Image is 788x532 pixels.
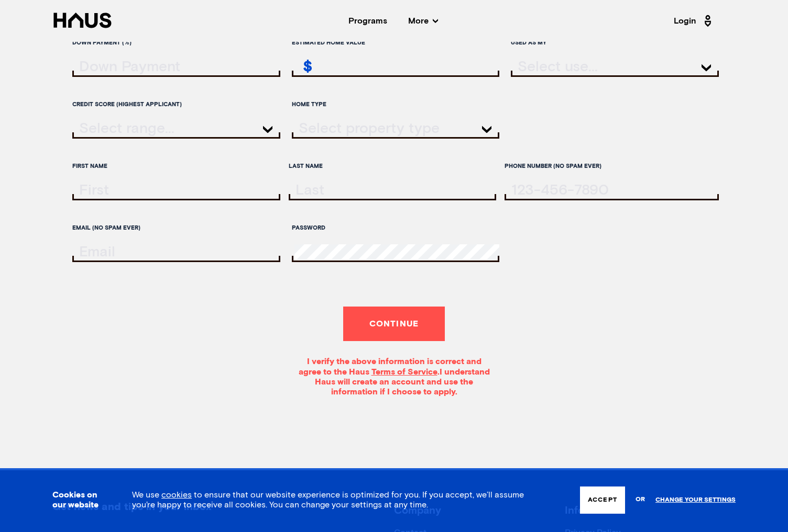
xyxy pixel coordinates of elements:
button: Accept [580,486,625,514]
label: First Name [72,157,280,175]
button: Continue [343,307,445,341]
a: Programs [348,17,387,25]
label: Email (no spam ever) [72,219,280,237]
a: Login [674,13,715,29]
span: I verify the above information is correct and agree to the Haus . I understand Haus will create a... [299,357,490,396]
div: $ [294,59,312,77]
h3: Cookies on our website [52,490,106,510]
label: Phone Number (no spam ever) [505,157,719,175]
label: Home Type [292,95,500,114]
a: cookies [161,491,192,499]
span: More [408,17,438,25]
input: password [294,244,500,259]
input: lastName [291,183,497,198]
label: Last Name [289,157,497,175]
span: We use to ensure that our website experience is optimized for you. If you accept, we’ll assume yo... [132,491,524,509]
input: tel [507,183,719,198]
label: Down Payment (%) [72,33,280,52]
label: Password [292,219,500,237]
input: downPayment [75,59,280,74]
a: Change your settings [655,496,736,504]
input: email [75,244,280,259]
label: Credit score (highest applicant) [72,95,280,114]
label: Estimated home value [292,33,500,52]
a: Terms of Service [371,368,437,376]
input: estimatedHomeValue [294,59,500,74]
input: firstName [75,183,280,198]
span: or [636,491,645,509]
label: Used as my [511,33,719,52]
